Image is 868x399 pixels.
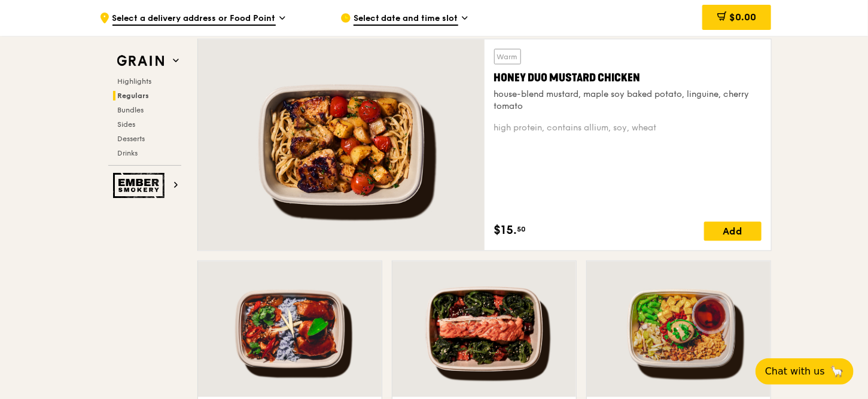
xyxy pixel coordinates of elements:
[729,11,756,23] span: $0.00
[494,122,762,134] div: high protein, contains allium, soy, wheat
[830,364,844,379] span: 🦙
[494,69,762,86] div: Honey Duo Mustard Chicken
[113,173,168,198] img: Ember Smokery web logo
[517,225,526,234] span: 50
[112,13,276,26] span: Select a delivery address or Food Point
[118,77,152,86] span: Highlights
[756,358,854,385] button: Chat with us🦙
[118,120,136,129] span: Sides
[354,13,458,26] span: Select date and time slot
[118,149,138,157] span: Drinks
[118,92,150,100] span: Regulars
[494,49,521,65] div: Warm
[704,222,762,241] div: Add
[494,89,762,112] div: house-blend mustard, maple soy baked potato, linguine, cherry tomato
[118,135,145,143] span: Desserts
[494,222,517,240] span: $15.
[113,50,168,72] img: Grain web logo
[118,106,144,114] span: Bundles
[765,364,825,379] span: Chat with us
